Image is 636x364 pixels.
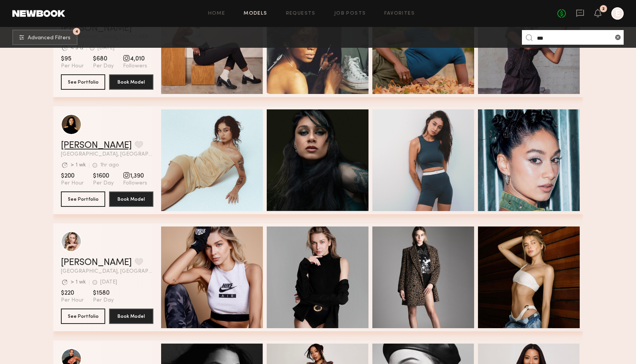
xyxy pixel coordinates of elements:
[244,11,267,16] a: Models
[28,35,71,41] span: Advanced Filters
[61,269,153,274] span: [GEOGRAPHIC_DATA], [GEOGRAPHIC_DATA]
[100,163,119,168] div: 1hr ago
[93,297,114,304] span: Per Day
[109,309,153,324] button: Book Model
[93,63,114,70] span: Per Day
[61,191,105,207] button: See Portfolio
[98,45,114,51] div: [DATE]
[93,172,114,180] span: $1600
[93,55,114,63] span: $680
[123,55,147,63] span: 4,010
[611,7,624,20] a: E
[61,74,105,90] button: See Portfolio
[61,309,105,324] button: See Portfolio
[61,258,132,267] a: [PERSON_NAME]
[75,30,78,33] span: 4
[384,11,415,16] a: Favorites
[602,7,605,11] div: 2
[61,172,84,180] span: $200
[109,74,153,90] button: Book Model
[123,63,147,70] span: Followers
[61,141,132,150] a: [PERSON_NAME]
[12,30,77,45] button: 4Advanced Filters
[100,280,117,285] div: [DATE]
[61,180,84,187] span: Per Hour
[61,55,84,63] span: $95
[61,63,84,70] span: Per Hour
[286,11,316,16] a: Requests
[71,163,86,168] div: > 1 wk
[61,152,153,157] span: [GEOGRAPHIC_DATA], [GEOGRAPHIC_DATA]
[93,289,114,297] span: $1580
[61,297,84,304] span: Per Hour
[208,11,225,16] a: Home
[71,45,83,51] div: < 3 d
[123,180,147,187] span: Followers
[71,280,86,285] div: > 1 wk
[93,180,114,187] span: Per Day
[334,11,366,16] a: Job Posts
[109,191,153,207] button: Book Model
[61,289,84,297] span: $220
[123,172,147,180] span: 1,390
